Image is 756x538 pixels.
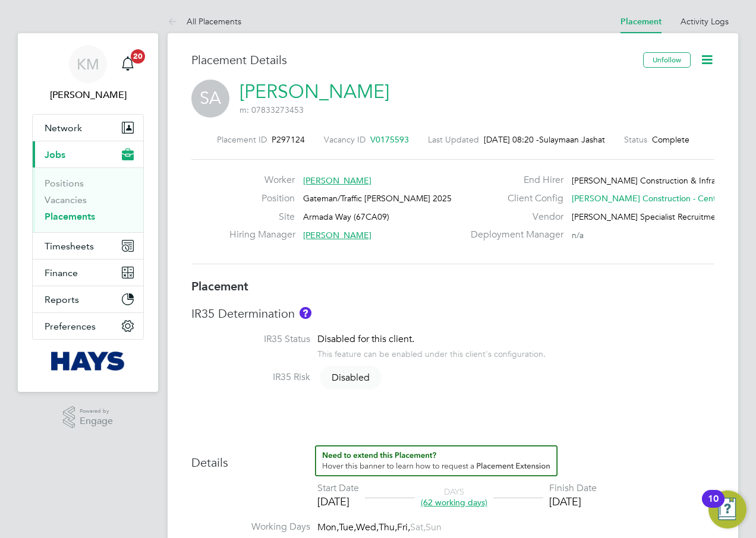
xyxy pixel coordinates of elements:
label: Vacancy ID [324,134,366,145]
span: Armada Way (67CA09) [303,211,389,222]
div: Start Date [317,482,359,495]
span: [PERSON_NAME] [303,175,371,186]
a: Placement [620,17,661,27]
div: 10 [708,499,719,514]
a: Positions [45,178,84,189]
span: Network [45,122,82,134]
label: Vendor [464,211,563,223]
div: This feature can be enabled under this client's configuration. [317,346,546,359]
button: Reports [33,286,143,312]
div: Jobs [33,167,143,232]
div: [DATE] [549,495,597,508]
span: Gateman/Traffic [PERSON_NAME] 2025 [303,193,452,204]
a: KM[PERSON_NAME] [32,45,144,102]
span: Finance [45,267,78,279]
button: Timesheets [33,233,143,259]
label: Placement ID [217,134,267,145]
span: Disabled [320,366,382,390]
img: hays-logo-retina.png [51,352,125,371]
span: (62 working days) [421,497,487,508]
a: [PERSON_NAME] [240,80,389,103]
div: Finish Date [549,482,597,495]
span: Sat, [410,521,426,533]
nav: Main navigation [18,33,158,392]
span: Fri, [397,521,410,533]
label: Hiring Manager [229,229,295,241]
span: m: 07833273453 [240,105,304,115]
span: Reports [45,294,79,305]
label: IR35 Status [191,333,310,346]
span: Tue, [339,521,356,533]
span: V0175593 [370,134,409,145]
span: Sulaymaan Jashat [539,134,605,145]
label: Last Updated [428,134,479,145]
span: SA [191,80,229,118]
a: Go to home page [32,352,144,371]
label: Worker [229,174,295,186]
label: End Hirer [464,174,563,186]
span: Mon, [317,521,339,533]
span: Thu, [379,521,397,533]
span: [DATE] 08:20 - [484,134,539,145]
a: 20 [116,45,140,83]
label: Deployment Manager [464,229,563,241]
button: Unfollow [643,52,691,68]
span: [PERSON_NAME] Construction - Central [572,193,725,204]
button: Preferences [33,313,143,339]
button: Network [33,115,143,141]
a: Placements [45,211,95,222]
span: Powered by [80,406,113,416]
span: [PERSON_NAME] Construction & Infrast… [572,175,730,186]
span: [PERSON_NAME] Specialist Recruitment Limited [572,211,754,222]
span: P297124 [272,134,305,145]
span: Preferences [45,321,96,332]
span: Sun [426,521,442,533]
h3: Details [191,445,714,470]
button: How to extend a Placement? [315,445,557,476]
label: IR35 Risk [191,371,310,384]
label: Position [229,192,295,205]
span: Wed, [356,521,379,533]
button: Finance [33,259,143,286]
a: Activity Logs [681,16,729,27]
a: Vacancies [45,194,87,205]
span: Engage [80,416,113,426]
h3: Placement Details [191,52,634,68]
button: Open Resource Center, 10 new notifications [708,490,746,528]
span: 20 [131,49,145,64]
span: Jobs [45,149,65,160]
label: Client Config [464,192,563,205]
span: Timesheets [45,240,94,252]
span: n/a [572,230,584,240]
span: KM [77,56,99,72]
button: Jobs [33,141,143,167]
a: All Placements [168,16,241,27]
h3: IR35 Determination [191,306,714,321]
span: Disabled for this client. [317,333,414,345]
div: [DATE] [317,495,359,508]
div: DAYS [415,486,493,508]
span: Katie McPherson [32,88,144,102]
label: Status [624,134,647,145]
span: Complete [652,134,689,145]
a: Powered byEngage [63,406,114,429]
span: [PERSON_NAME] [303,230,371,240]
label: Site [229,211,295,223]
button: About IR35 [300,307,311,319]
label: Working Days [191,521,310,533]
b: Placement [191,279,248,293]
